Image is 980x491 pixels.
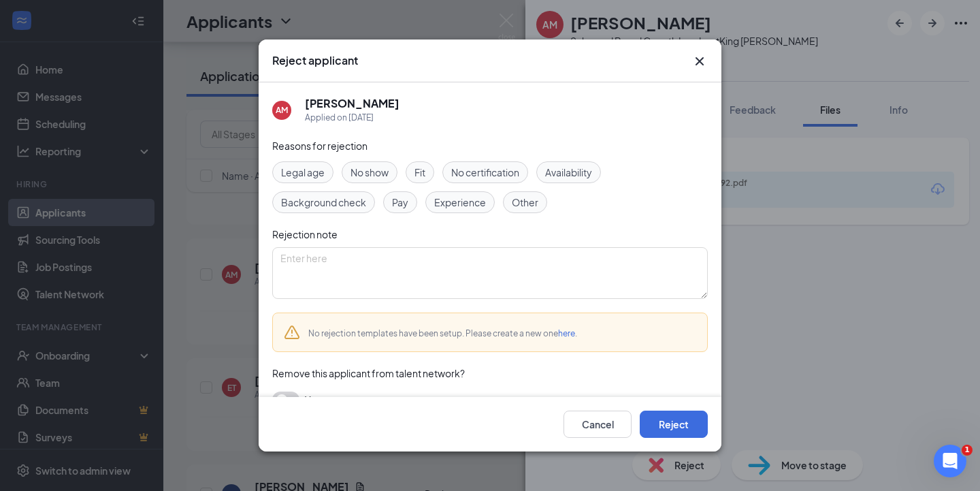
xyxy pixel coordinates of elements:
[558,328,575,338] a: here
[272,367,465,379] span: Remove this applicant from talent network?
[691,53,708,69] button: Close
[276,104,288,116] div: AM
[563,411,632,438] button: Cancel
[305,96,399,111] h5: [PERSON_NAME]
[545,165,592,180] span: Availability
[281,165,325,180] span: Legal age
[272,53,358,68] h3: Reject applicant
[434,195,486,210] span: Experience
[934,445,966,477] iframe: Intercom live chat
[272,140,367,152] span: Reasons for rejection
[414,165,425,180] span: Fit
[305,111,399,125] div: Applied on [DATE]
[512,195,538,210] span: Other
[451,165,519,180] span: No certification
[962,445,973,456] span: 1
[350,165,389,180] span: No show
[308,328,577,338] span: No rejection templates have been setup. Please create a new one .
[392,195,408,210] span: Pay
[272,228,338,240] span: Rejection note
[691,53,708,69] svg: Cross
[284,324,300,340] svg: Warning
[281,195,366,210] span: Background check
[640,411,708,438] button: Reject
[305,392,321,408] span: Yes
